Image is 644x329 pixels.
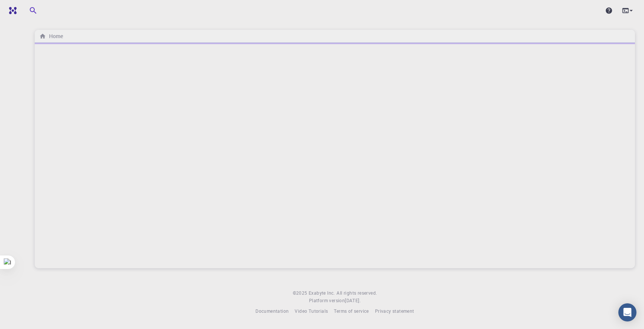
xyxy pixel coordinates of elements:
[337,289,377,297] span: All rights reserved.
[46,32,63,40] h6: Home
[293,289,309,297] span: © 2025
[38,32,65,40] nav: breadcrumb
[309,290,335,296] span: Exabyte Inc.
[375,307,414,315] a: Privacy statement
[309,289,335,297] a: Exabyte Inc.
[334,307,369,315] a: Terms of service
[345,297,361,303] span: [DATE] .
[295,307,328,315] a: Video Tutorials
[375,308,414,314] span: Privacy statement
[309,297,345,304] span: Platform version
[255,308,289,314] span: Documentation
[255,307,289,315] a: Documentation
[334,308,369,314] span: Terms of service
[6,7,17,14] img: logo
[618,303,636,321] div: Open Intercom Messenger
[345,297,361,304] a: [DATE].
[295,308,328,314] span: Video Tutorials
